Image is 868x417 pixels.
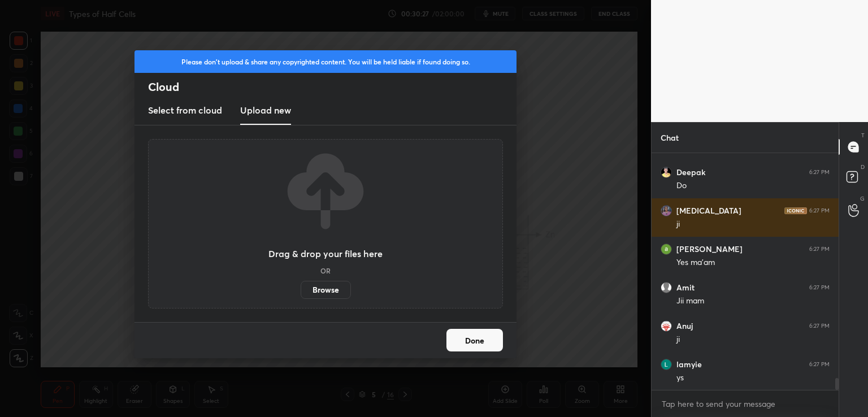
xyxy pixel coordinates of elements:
img: default.png [661,282,672,293]
img: b9ca13683d92495f90400fd7afae43a0.jpg [661,320,672,332]
button: Done [446,329,503,351]
div: ys [676,372,830,384]
img: 5b4346759121459092d585ae8ee704c0.67735597_3 [661,244,672,255]
p: G [860,194,865,203]
div: Do [676,180,830,192]
h6: Amit [676,283,695,293]
h5: OR [320,267,331,274]
h6: [MEDICAL_DATA] [676,206,741,216]
div: 6:27 PM [809,169,830,176]
div: 6:27 PM [809,246,830,253]
img: 6405d9d08fe6403894af54f7cda3981f.jpg [661,205,672,216]
img: d40200293e2242c98b46295ca579e90b.jpg [661,167,672,178]
div: 6:27 PM [809,284,830,291]
h6: Anuj [676,321,693,331]
p: D [861,163,865,171]
p: T [861,131,865,140]
div: Yes ma'am [676,257,830,268]
h3: Upload new [240,103,291,117]
div: 6:27 PM [809,361,830,368]
div: ji [676,334,830,345]
h2: Cloud [148,80,517,94]
h6: Deepak [676,167,705,177]
h6: lamyie [676,359,702,370]
h6: [PERSON_NAME] [676,244,743,254]
img: iconic-dark.1390631f.png [784,207,807,214]
div: Jii mam [676,296,830,307]
div: 6:27 PM [809,207,830,214]
img: 813bb185137d43838d7f951813c9d4ef.40899250_3 [661,359,672,370]
h3: Select from cloud [148,103,222,117]
h3: Drag & drop your files here [268,249,383,258]
div: 6:27 PM [809,323,830,329]
p: Chat [652,123,688,153]
div: Please don't upload & share any copyrighted content. You will be held liable if found doing so. [134,50,517,73]
div: ji [676,219,830,230]
div: grid [652,153,839,390]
